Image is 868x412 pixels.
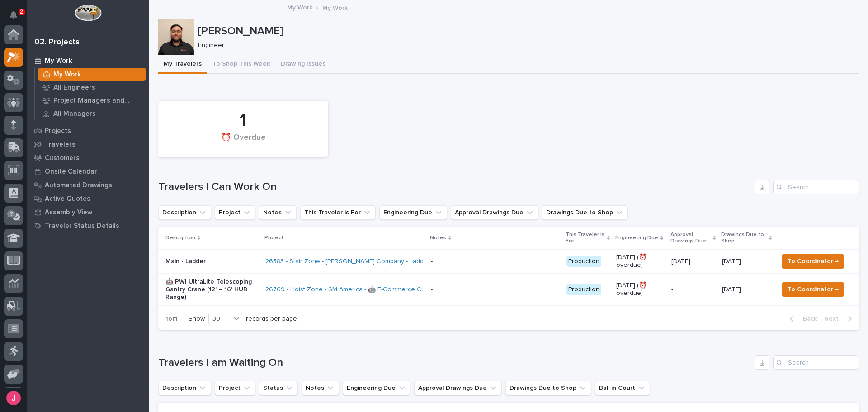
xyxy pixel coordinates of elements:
[797,315,817,323] span: Back
[430,233,446,243] p: Notes
[671,286,715,294] p: -
[722,284,743,294] p: [DATE]
[671,258,715,265] p: [DATE]
[259,205,297,220] button: Notes
[265,258,468,265] a: 26583 - Stair Zone - [PERSON_NAME] Company - Ladder with Platform
[343,381,410,395] button: Engineering Due
[505,381,591,395] button: Drawings Due to Shop
[782,254,844,269] button: To Coordinator →
[264,233,283,243] p: Project
[542,205,628,220] button: Drawings Due to Shop
[302,381,339,395] button: Notes
[53,71,81,79] p: My Work
[265,286,466,294] a: 26769 - Hoist Zone - SM America - 🤖 E-Commerce Custom Crane(s)
[414,381,502,395] button: Approval Drawings Due
[259,381,298,395] button: Status
[35,81,149,94] a: All Engineers
[27,205,149,219] a: Assembly View
[783,315,821,323] button: Back
[45,57,72,65] p: My Work
[773,180,859,194] input: Search
[158,274,859,306] tr: 🤖 PWI UltraLite Telescoping Gantry Crane (12' – 16' HUB Range)26769 - Hoist Zone - SM America - 🤖...
[45,222,119,230] p: Traveler Status Details
[566,230,605,246] p: This Traveler is For
[300,205,376,220] button: This Traveler is For
[158,180,751,194] h1: Travelers I Can Work On
[246,315,297,323] p: records per page
[566,256,601,267] div: Production
[158,205,211,220] button: Description
[45,195,90,203] p: Active Quotes
[45,154,80,162] p: Customers
[616,282,664,297] p: [DATE] (⏰ overdue)
[379,205,447,220] button: Engineering Due
[174,109,313,132] div: 1
[4,388,23,407] button: users-avatar
[451,205,538,220] button: Approval Drawings Due
[158,308,185,330] p: 1 of 1
[209,314,231,324] div: 30
[824,315,844,323] span: Next
[189,315,205,323] p: Show
[198,25,855,38] p: [PERSON_NAME]
[165,233,195,243] p: Description
[431,258,433,265] div: -
[215,205,255,220] button: Project
[322,2,348,12] p: My Work
[27,54,149,67] a: My Work
[287,2,312,12] a: My Work
[595,381,650,395] button: Ball in Court
[788,256,839,267] span: To Coordinator →
[821,315,859,323] button: Next
[616,254,664,269] p: [DATE] (⏰ overdue)
[615,233,658,243] p: Engineering Due
[34,38,80,47] div: 02. Projects
[215,381,255,395] button: Project
[27,178,149,192] a: Automated Drawings
[174,133,313,152] div: ⏰ Overdue
[27,192,149,205] a: Active Quotes
[27,124,149,137] a: Projects
[11,11,23,25] div: Notifications2
[158,249,859,274] tr: Main - Ladder26583 - Stair Zone - [PERSON_NAME] Company - Ladder with Platform - Production[DATE]...
[75,5,101,21] img: Workspace Logo
[45,181,112,189] p: Automated Drawings
[45,168,97,176] p: Onsite Calendar
[45,208,92,217] p: Assembly View
[773,355,859,370] input: Search
[275,55,331,74] button: Drawing Issues
[721,230,767,246] p: Drawings Due to Shop
[198,42,852,49] p: Engineer
[165,278,258,301] p: 🤖 PWI UltraLite Telescoping Gantry Crane (12' – 16' HUB Range)
[53,84,95,92] p: All Engineers
[35,94,149,107] a: Project Managers and Engineers
[27,137,149,151] a: Travelers
[35,68,149,81] a: My Work
[165,258,258,265] p: Main - Ladder
[670,230,711,246] p: Approval Drawings Due
[158,356,751,369] h1: Travelers I am Waiting On
[53,97,142,105] p: Project Managers and Engineers
[27,151,149,165] a: Customers
[722,256,743,265] p: [DATE]
[27,219,149,232] a: Traveler Status Details
[20,9,23,15] p: 2
[158,381,211,395] button: Description
[207,55,275,74] button: To Shop This Week
[45,127,71,135] p: Projects
[566,284,601,295] div: Production
[4,5,23,24] button: Notifications
[782,282,844,297] button: To Coordinator →
[45,141,75,149] p: Travelers
[53,110,96,118] p: All Managers
[27,165,149,178] a: Onsite Calendar
[431,286,433,294] div: -
[788,284,839,295] span: To Coordinator →
[158,55,207,74] button: My Travelers
[35,107,149,120] a: All Managers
